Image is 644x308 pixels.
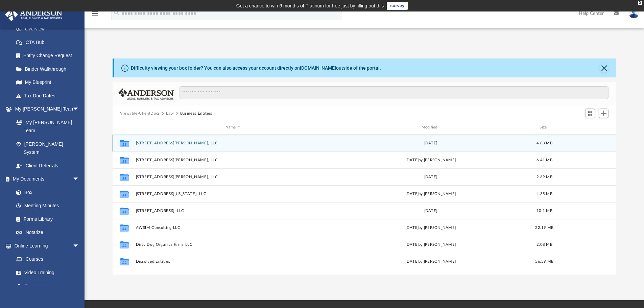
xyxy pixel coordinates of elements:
[9,279,86,293] a: Resources
[136,192,330,196] button: [STREET_ADDRESS][US_STATE], LLC
[9,253,86,266] a: Courses
[166,111,174,117] button: Law
[120,111,160,117] button: Viewable-ClientDocs
[9,35,90,49] a: CTA Hub
[180,86,609,99] input: Search files and folders
[135,124,330,131] div: Name
[300,65,336,71] a: [DOMAIN_NAME]
[536,242,552,246] span: 2.08 MB
[136,259,330,264] button: Dissolved Entities
[9,266,83,279] a: Video Training
[236,2,384,10] div: Get a chance to win 6 months of Platinum for free just by filling out this
[531,124,558,131] div: Size
[599,109,609,118] button: Add
[536,175,552,179] span: 2.69 MB
[9,199,86,213] a: Meeting Minutes
[9,76,86,89] a: My Blueprint
[5,102,86,116] a: My [PERSON_NAME] Teamarrow_drop_down
[73,172,86,186] span: arrow_drop_down
[136,226,330,230] button: AWSIM Consulting LLC
[9,49,90,63] a: Entity Change Request
[9,186,83,199] a: Box
[333,224,528,231] div: [DATE] by [PERSON_NAME]
[585,109,595,118] button: Switch to Grid View
[333,157,528,163] div: [DATE] by [PERSON_NAME]
[9,159,86,172] a: Client Referrals
[536,158,552,162] span: 6.41 MB
[180,111,212,117] button: Business Entities
[73,102,86,116] span: arrow_drop_down
[536,192,552,195] span: 4.35 MB
[136,209,330,213] button: [STREET_ADDRESS], LLC
[9,226,86,239] a: Notarize
[9,89,90,102] a: Tax Due Dates
[333,174,528,180] div: [DATE]
[136,141,330,145] button: [STREET_ADDRESS][PERSON_NAME], LLC
[9,62,90,76] a: Binder Walkthrough
[535,226,553,229] span: 22.19 MB
[136,242,330,247] button: Dirty Dog Organics Farm, LLC
[91,13,99,18] a: menu
[5,172,86,186] a: My Documentsarrow_drop_down
[535,259,553,263] span: 56.59 MB
[638,1,642,5] div: close
[333,241,528,247] div: [DATE] by [PERSON_NAME]
[333,191,528,197] div: [DATE] by [PERSON_NAME]
[333,140,528,146] div: [DATE]
[333,258,528,264] div: [DATE] by [PERSON_NAME]
[536,141,552,145] span: 4.88 MB
[536,209,552,212] span: 10.1 MB
[3,8,64,21] img: Anderson Advisors Platinum Portal
[387,2,408,10] a: survey
[333,124,528,131] div: Modified
[629,8,639,18] img: User Pic
[561,124,608,131] div: id
[599,63,609,73] button: Close
[113,135,616,275] div: grid
[91,9,99,18] i: menu
[333,208,528,214] div: [DATE]
[9,137,86,159] a: [PERSON_NAME] System
[5,239,86,253] a: Online Learningarrow_drop_down
[9,116,83,137] a: My [PERSON_NAME] Team
[113,9,120,17] i: search
[9,212,83,226] a: Forms Library
[116,124,133,131] div: id
[136,158,330,162] button: [STREET_ADDRESS][PERSON_NAME], LLC
[131,65,381,72] div: Difficulty viewing your box folder? You can also access your account directly on outside of the p...
[9,22,90,36] a: Overview
[73,239,86,253] span: arrow_drop_down
[136,175,330,179] button: [STREET_ADDRESS][PERSON_NAME], LLC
